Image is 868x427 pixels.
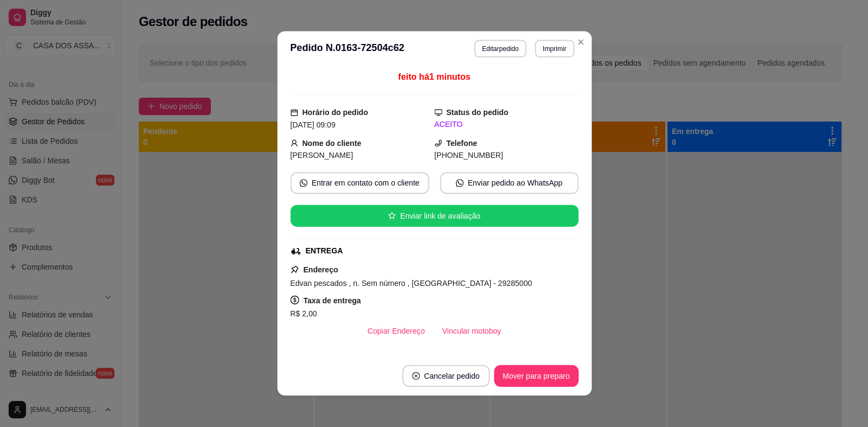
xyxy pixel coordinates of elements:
h3: Pedido N. 0163-72504c62 [290,40,404,58]
strong: Status do pedido [446,109,508,117]
span: Edvan pescados , n. Sem número , [GEOGRAPHIC_DATA] - 29285000 [290,279,532,288]
span: feito há 1 minutos [398,72,470,81]
button: Imprimir [535,40,574,58]
span: [DATE] 09:09 [290,120,336,129]
strong: Endereço [303,266,338,275]
div: ENTREGA [305,245,343,257]
strong: Taxa de entrega [303,296,361,305]
span: star [388,212,395,220]
span: calendar [290,109,298,116]
strong: Horário do pedido [302,109,368,117]
button: whats-appEntrar em contato com o cliente [290,172,429,194]
strong: Telefone [446,139,477,148]
button: close-circleCancelar pedido [402,365,489,387]
button: Close [571,34,589,51]
span: R$ 2,00 [290,309,317,318]
span: whats-app [299,180,307,187]
span: close-circle [412,372,419,380]
span: desktop [434,109,442,116]
span: whats-app [455,180,463,187]
span: phone [434,139,442,147]
button: Editarpedido [474,40,526,58]
span: pushpin [290,265,299,274]
button: Copiar Endereço [358,320,433,342]
div: ACEITO [434,119,578,130]
button: Vincular motoboy [433,320,510,342]
button: whats-appEnviar pedido ao WhatsApp [440,172,578,194]
span: dollar [290,296,299,304]
button: starEnviar link de avaliação [290,205,578,227]
button: Mover para preparo [493,365,578,387]
strong: Nome do cliente [302,139,361,148]
span: [PERSON_NAME] [290,151,353,160]
span: user [290,139,298,147]
span: [PHONE_NUMBER] [434,151,503,160]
